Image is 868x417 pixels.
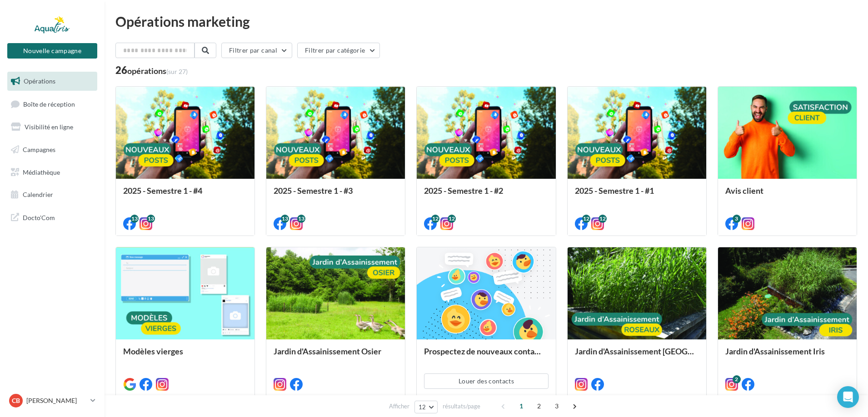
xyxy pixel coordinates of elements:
[575,347,699,365] div: Jardin d'Assainissement [GEOGRAPHIC_DATA]
[115,65,188,75] div: 26
[725,347,849,365] div: Jardin d'Assainissement Iris
[24,77,55,85] span: Opérations
[582,215,590,223] div: 12
[5,163,99,182] a: Médiathèque
[514,399,529,413] span: 1
[23,211,55,223] span: Docto'Com
[5,208,99,227] a: Docto'Com
[424,186,548,204] div: 2025 - Semestre 1 - #2
[123,186,247,204] div: 2025 - Semestre 1 - #4
[424,373,548,389] button: Louer des contacts
[414,401,438,413] button: 12
[549,399,564,413] span: 3
[297,215,305,223] div: 13
[123,347,247,365] div: Modèles vierges
[725,186,849,204] div: Avis client
[274,186,398,204] div: 2025 - Semestre 1 - #3
[130,215,139,223] div: 13
[281,215,289,223] div: 13
[5,94,99,114] a: Boîte de réception
[443,402,480,411] span: résultats/page
[23,146,55,153] span: Campagnes
[166,68,188,75] span: (sur 27)
[575,186,699,204] div: 2025 - Semestre 1 - #1
[733,215,741,223] div: 3
[431,215,439,223] div: 12
[448,215,456,223] div: 12
[25,123,73,131] span: Visibilité en ligne
[733,375,741,383] div: 2
[837,386,859,408] div: Open Intercom Messenger
[23,191,53,198] span: Calendrier
[532,399,546,413] span: 2
[147,215,155,223] div: 13
[23,100,75,108] span: Boîte de réception
[23,168,60,176] span: Médiathèque
[7,43,97,59] button: Nouvelle campagne
[115,15,857,28] div: Opérations marketing
[424,347,548,365] div: Prospectez de nouveaux contacts
[297,43,380,58] button: Filtrer par catégorie
[5,140,99,159] a: Campagnes
[127,67,188,75] div: opérations
[5,118,99,137] a: Visibilité en ligne
[5,185,99,204] a: Calendrier
[599,215,607,223] div: 12
[419,403,426,411] span: 12
[221,43,292,58] button: Filtrer par canal
[389,402,409,411] span: Afficher
[26,396,87,405] p: [PERSON_NAME]
[274,347,398,365] div: Jardin d'Assainissement Osier
[5,72,99,91] a: Opérations
[7,392,97,409] a: CB [PERSON_NAME]
[12,396,20,405] span: CB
